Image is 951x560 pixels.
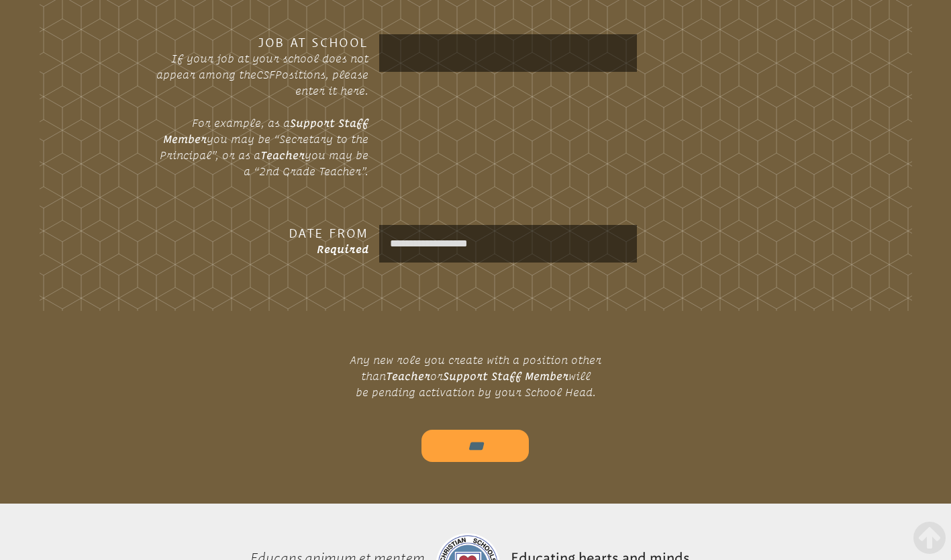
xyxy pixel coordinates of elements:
[260,149,305,161] strong: Teacher
[443,370,568,382] strong: Support Staff Member
[163,117,368,145] strong: Support Staff Member
[319,346,632,406] p: Any new role you create with a position other than or will be pending activation by your School H...
[256,68,275,81] span: CSF
[154,34,368,50] h3: Job at School
[154,50,368,179] p: If your job at your school does not appear among the Positions, please enter it here. For example...
[154,225,368,241] h3: Date From
[386,370,430,382] strong: Teacher
[317,243,368,255] span: Required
